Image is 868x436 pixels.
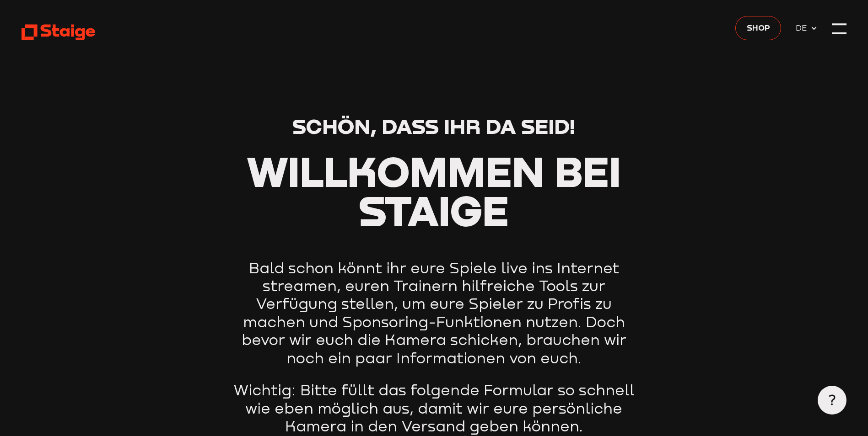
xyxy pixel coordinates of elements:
[735,16,781,40] a: Shop
[292,113,575,138] span: Schön, dass ihr da seid!
[747,21,770,34] span: Shop
[231,259,637,367] p: Bald schon könnt ihr eure Spiele live ins Internet streamen, euren Trainern hilfreiche Tools zur ...
[247,146,621,236] span: Willkommen bei Staige
[231,381,637,435] p: Wichtig: Bitte füllt das folgende Formular so schnell wie eben möglich aus, damit wir eure persön...
[796,21,810,34] span: DE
